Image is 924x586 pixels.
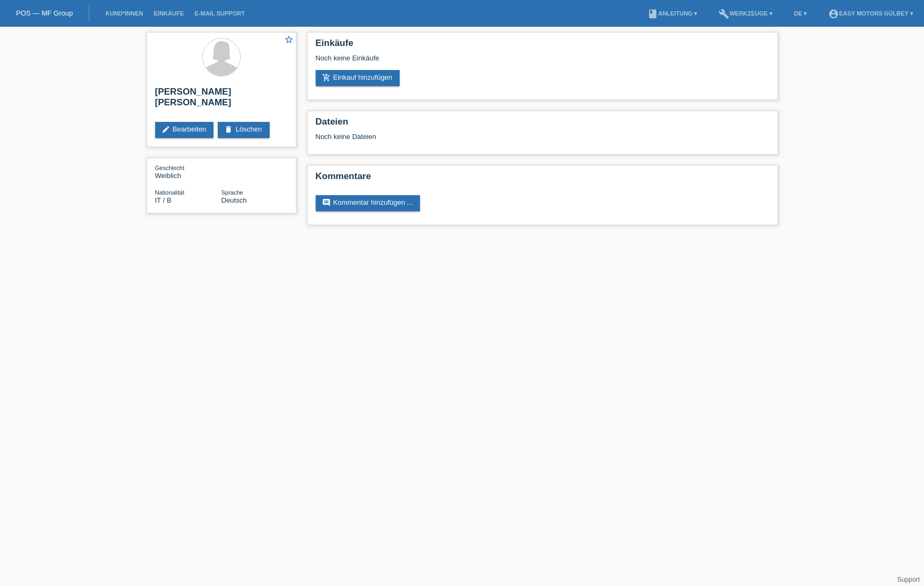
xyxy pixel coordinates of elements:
span: Deutsch [222,196,247,204]
a: DE ▾ [789,10,812,17]
span: Italien / B / 15.07.2016 [155,196,172,204]
i: delete [224,125,233,134]
a: deleteLöschen [218,122,269,138]
i: star_border [284,35,294,44]
i: book [647,9,658,19]
a: buildWerkzeuge ▾ [713,10,778,17]
span: Nationalität [155,189,185,196]
div: Noch keine Einkäufe [316,54,769,70]
h2: Kommentare [316,171,769,187]
span: Geschlecht [155,165,185,171]
a: POS — MF Group [16,9,73,17]
a: Kund*innen [100,10,148,17]
span: Sprache [222,189,243,196]
i: comment [322,198,331,207]
h2: Dateien [316,117,769,133]
a: account_circleEasy Motors Gülbey ▾ [823,10,919,17]
a: Support [897,576,920,583]
a: commentKommentar hinzufügen ... [316,195,421,211]
div: Weiblich [155,164,222,180]
h2: Einkäufe [316,38,769,54]
a: E-Mail Support [189,10,250,17]
a: Einkäufe [148,10,189,17]
i: account_circle [828,9,839,19]
i: build [719,9,729,19]
i: edit [162,125,170,134]
a: bookAnleitung ▾ [642,10,702,17]
div: Noch keine Dateien [316,133,643,141]
a: add_shopping_cartEinkauf hinzufügen [316,70,400,86]
i: add_shopping_cart [322,73,331,82]
a: editBearbeiten [155,122,214,138]
h2: [PERSON_NAME] [PERSON_NAME] [155,87,288,113]
a: star_border [284,35,294,46]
